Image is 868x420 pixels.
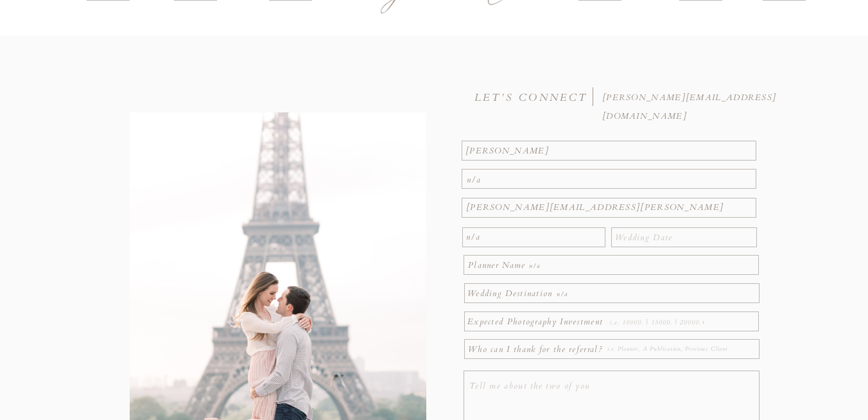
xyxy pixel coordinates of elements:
[467,313,608,327] p: Expected Photography Investment
[474,89,592,102] h3: LET'S CONNECT
[468,340,607,356] p: Who can I thank for the referral?
[468,256,528,275] p: Planner Name
[467,284,553,299] p: Wedding Destination
[602,89,781,100] a: [PERSON_NAME][EMAIL_ADDRESS][DOMAIN_NAME]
